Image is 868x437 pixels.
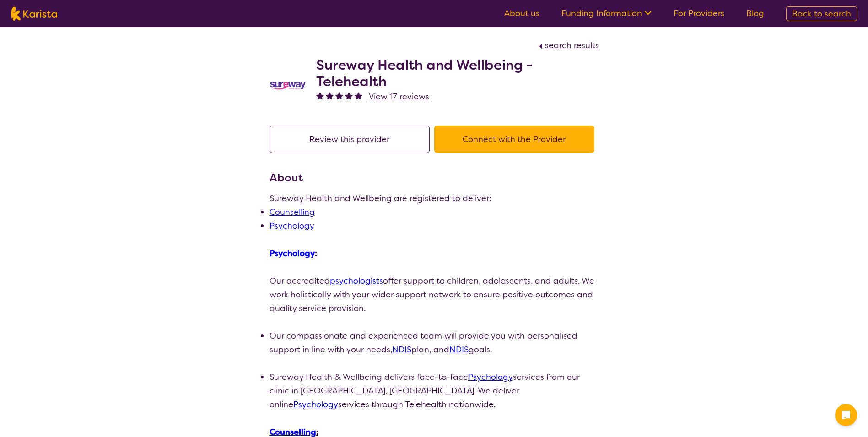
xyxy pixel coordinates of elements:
p: Sureway Health and Wellbeing are registered to deliver: [270,191,599,205]
h2: Sureway Health and Wellbeing - Telehealth [316,57,599,90]
a: Funding Information [561,8,652,19]
h3: About [270,169,599,186]
a: Back to search [786,6,857,21]
img: Karista logo [11,7,57,21]
a: NDIS [392,344,411,355]
img: fullstar [335,92,343,99]
a: search results [537,40,599,51]
a: Psychology [293,399,338,410]
img: vgwqq8bzw4bddvbx0uac.png [270,81,306,90]
button: Review this provider [270,126,430,153]
li: Sureway Health & Wellbeing delivers face-to-face services from our clinic in [GEOGRAPHIC_DATA], [... [270,370,599,411]
a: Psychology [468,371,513,382]
a: Connect with the Provider [434,134,599,145]
a: Psychology [270,248,315,259]
a: Psychology [270,220,314,231]
a: Counselling [270,207,315,218]
a: View 17 reviews [369,90,429,104]
u: : [270,248,317,259]
a: NDIS [449,344,469,355]
p: Our accredited offer support to children, adolescents, and adults. We work holistically with your... [270,274,599,315]
span: View 17 reviews [369,91,429,102]
button: Connect with the Provider [434,126,594,153]
a: For Providers [674,8,724,19]
a: Blog [746,8,764,19]
a: psychologists [330,275,383,286]
span: search results [545,40,599,51]
li: Our compassionate and experienced team will provide you with personalised support in line with yo... [270,329,599,356]
img: fullstar [355,92,362,99]
img: fullstar [316,92,324,99]
a: About us [504,8,539,19]
span: Back to search [792,8,851,19]
img: fullstar [326,92,334,99]
a: Review this provider [270,134,434,145]
img: fullstar [345,92,353,99]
